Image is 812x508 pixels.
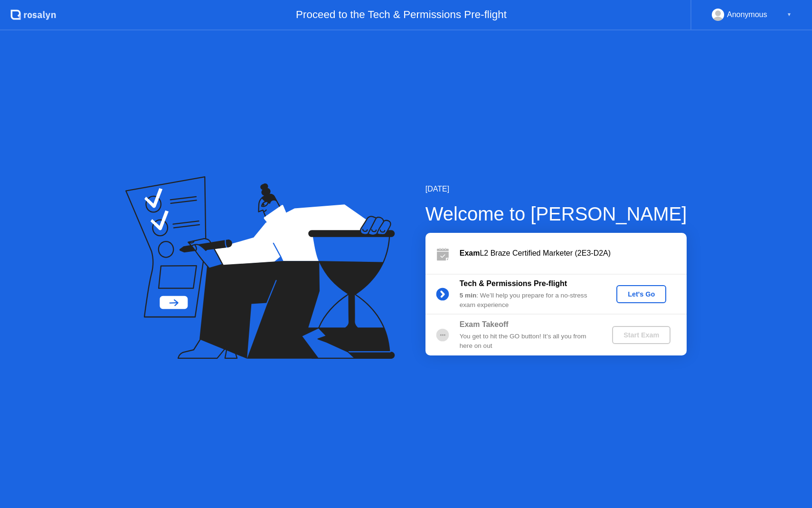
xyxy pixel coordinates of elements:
[460,248,687,259] div: L2 Braze Certified Marketer (2E3-D2A)
[616,285,666,303] button: Let's Go
[460,279,567,288] b: Tech & Permissions Pre-flight
[727,9,767,21] div: Anonymous
[460,291,596,310] div: : We’ll help you prepare for a no-stress exam experience
[425,183,687,195] div: [DATE]
[612,326,670,344] button: Start Exam
[460,332,596,351] div: You get to hit the GO button! It’s all you from here on out
[620,290,662,298] div: Let's Go
[460,320,509,328] b: Exam Takeoff
[460,249,480,257] b: Exam
[460,292,477,299] b: 5 min
[425,200,687,228] div: Welcome to [PERSON_NAME]
[787,9,792,21] div: ▼
[616,331,667,339] div: Start Exam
